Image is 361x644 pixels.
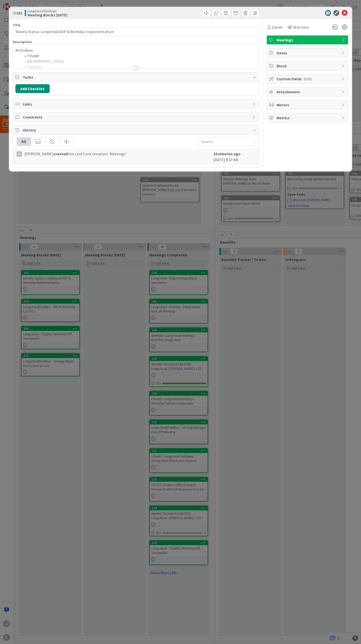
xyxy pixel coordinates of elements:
[272,24,283,30] span: Owner
[303,76,312,81] span: ( 0/0 )
[17,137,31,146] div: All
[277,115,339,121] span: Metrics
[277,76,339,82] span: Custom Fields
[213,151,255,163] div: [DATE] 8:37 AM
[13,40,32,44] span: Description
[15,84,50,93] button: Add Checklist
[13,23,21,27] label: Title
[28,13,68,17] b: Meeting Blocks [DATE]
[277,102,339,108] span: Mirrors
[16,11,22,15] b: 232
[23,127,250,133] span: History
[23,101,250,107] span: Links
[24,151,127,157] span: [PERSON_NAME] this card from template 'Meetings'
[277,63,339,69] span: Block
[17,151,22,157] div: JC
[23,74,250,80] span: Tasks
[28,9,68,13] span: Longstead Holdings
[277,89,339,95] span: Attachments
[198,137,255,146] input: Search...
[15,48,256,53] p: Attendees:
[21,53,256,59] li: Citadel:
[13,10,22,16] span: ID
[277,37,339,43] span: Meetings
[213,151,241,156] b: 23 minutes ago
[13,27,259,36] input: type card name here...
[277,50,339,56] span: Dates
[54,151,68,156] b: created
[23,114,250,120] span: Comments
[293,24,309,30] span: Watchers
